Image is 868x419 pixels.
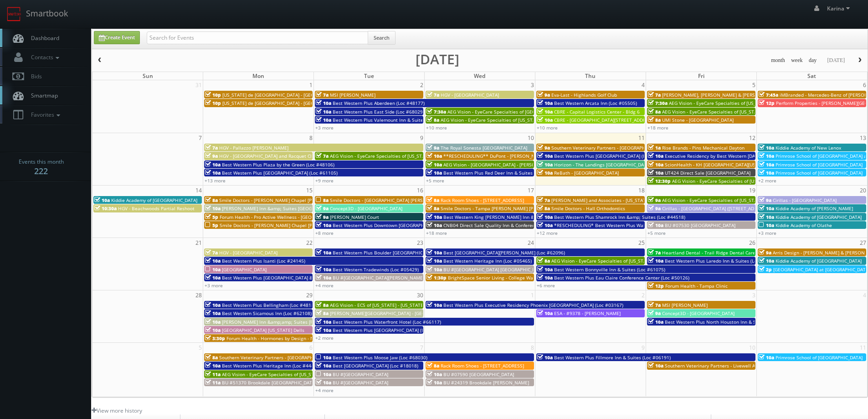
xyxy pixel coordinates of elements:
span: 28 [195,290,203,300]
a: +12 more [537,230,558,236]
span: CNB04 Direct Sale Quality Inn & Conference Center [443,222,556,228]
span: HGV - [GEOGRAPHIC_DATA] [441,92,499,98]
span: Tue [364,72,374,80]
span: Rise Brands - Pins Mechanical Dayton [662,145,745,151]
span: 10a [316,362,331,369]
span: 5p [205,214,218,220]
span: 10a [205,362,221,369]
span: [US_STATE] de [GEOGRAPHIC_DATA] - [GEOGRAPHIC_DATA] [222,100,348,106]
span: Rack Room Shoes - [STREET_ADDRESS] [441,362,524,369]
span: Forum Health - Tampa Clinic [665,283,728,289]
span: Best Western Plus Aberdeen (Loc #48177) [333,100,425,106]
span: BrightSpace Senior Living - College Walk [448,274,537,281]
span: 21 [195,238,203,248]
span: 10a [205,319,221,325]
span: Kiddie Academy of [GEOGRAPHIC_DATA] [776,258,862,264]
span: 1:30p [426,274,447,281]
span: 10a [759,222,774,228]
span: 10a [205,302,221,308]
span: 26 [748,238,756,248]
span: 10a [205,170,221,176]
span: 11 [637,133,646,143]
span: Karina [827,5,853,12]
span: Best Western Plus Moose Jaw (Loc #68030) [333,354,427,361]
span: 10a [759,354,774,361]
strong: 222 [34,166,48,176]
span: 8a [316,302,329,308]
span: AEG Vision - [GEOGRAPHIC_DATA] - [PERSON_NAME][GEOGRAPHIC_DATA] [443,161,600,168]
span: 4 [641,80,646,90]
button: day [806,55,820,66]
span: AEG Vision - EyeCare Specialties of [US_STATE] - In Focus Vision Center [441,117,595,123]
span: Best Western Plus Red Deer Inn & Suites (Loc #61062) [443,170,562,176]
span: 9a [205,153,218,159]
span: Best Western Plus Boulder [GEOGRAPHIC_DATA] (Loc #06179) [333,249,467,256]
span: Events this month [19,157,64,166]
span: [GEOGRAPHIC_DATA] [US_STATE] Dells [222,327,304,333]
span: 10a [426,266,442,273]
span: 10a [426,222,442,228]
a: +10 more [537,124,558,131]
span: Best Western Plus Isanti (Loc #24145) [222,258,305,264]
span: AEG Vision - ECS of [US_STATE] - [US_STATE] Valley Family Eye Care [330,302,475,308]
span: MSI [PERSON_NAME] [330,92,375,98]
span: Horizon - The Landings [GEOGRAPHIC_DATA] [554,161,651,168]
span: BU #51370 Brookdale [GEOGRAPHIC_DATA] [222,379,316,386]
a: +18 more [426,230,447,236]
span: ScionHealth - KH [GEOGRAPHIC_DATA][US_STATE] [665,161,772,168]
span: 7a [648,302,661,308]
span: Best Western Plus [GEOGRAPHIC_DATA] (Loc #64008) [554,153,670,159]
span: 10a [316,354,331,361]
span: [PERSON_NAME] Inn &amp; Suites [GEOGRAPHIC_DATA] [222,205,343,212]
span: 10a [316,222,331,228]
span: 10a [648,222,663,228]
span: AEG Vision - EyeCare Specialties of [US_STATE] – [PERSON_NAME] EyeCare [222,371,384,378]
span: Best Western Plus [GEOGRAPHIC_DATA] & Suites (Loc #61086) [222,274,357,281]
span: 10a [537,161,553,168]
span: 23 [416,238,424,248]
a: +2 more [758,177,776,184]
a: +9 more [315,177,334,184]
span: 10a [759,153,774,159]
span: 20 [859,186,867,195]
span: 3 [530,80,535,90]
span: 10a [316,109,331,115]
span: 10a [316,266,331,273]
span: 5p [205,222,218,228]
span: Best Western Plus Laredo Inn & Suites (Loc #44702) [665,258,779,264]
span: 24 [527,238,535,248]
button: month [768,55,788,66]
span: 8a [316,197,329,203]
a: +10 more [426,124,447,131]
span: 10a [316,100,331,106]
span: Bids [26,72,42,80]
span: 2 [419,80,424,90]
span: 16 [416,186,424,195]
span: Kiddie Academy of [GEOGRAPHIC_DATA] [111,197,197,203]
span: 10a [205,161,221,168]
span: 8a [426,205,439,212]
span: 8a [537,205,550,212]
span: CBRE - [GEOGRAPHIC_DATA][STREET_ADDRESS][GEOGRAPHIC_DATA] [554,117,700,123]
span: Smartmap [26,92,58,99]
span: HGV - Pallazzo [PERSON_NAME] [219,145,288,151]
span: AEG Vision - EyeCare Specialties of [US_STATE] – [PERSON_NAME] Eye Care [662,197,825,203]
span: AEG Vision - EyeCare Specialties of [US_STATE] - Carolina Family Vision [662,109,816,115]
span: Smile Doctors - [PERSON_NAME] Chapel [PERSON_NAME] Orthodontic [220,222,372,228]
span: 10a [537,117,553,123]
span: Forum Health - Hormones by Design - New Braunfels Clinic [226,335,356,341]
input: Search for Events [147,31,368,44]
span: 10a [316,117,331,123]
span: Thu [585,72,596,80]
a: +5 more [426,177,444,184]
span: 5 [751,80,756,90]
span: Cirillas - [GEOGRAPHIC_DATA] [773,197,837,203]
span: Kiddie Academy of [GEOGRAPHIC_DATA] [776,214,862,220]
span: 10a [205,205,221,212]
span: BU #24319 Brookdale [PERSON_NAME] [443,379,529,386]
span: 7a [537,197,550,203]
span: 10p [205,92,221,98]
span: 10a [648,258,663,264]
h2: [DATE] [416,55,459,64]
span: 10a [648,362,663,369]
